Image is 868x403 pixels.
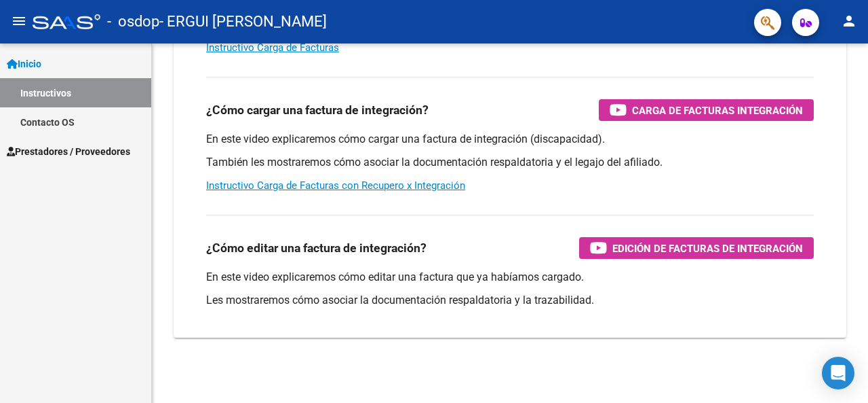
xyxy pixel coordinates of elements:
[206,132,814,147] p: En este video explicaremos cómo cargar una factura de integración (discapacidad).
[7,144,130,159] span: Prestadores / Proveedores
[599,99,814,121] button: Carga de Facturas Integración
[632,102,803,119] span: Carga de Facturas Integración
[841,13,857,29] mat-icon: person
[206,155,814,170] p: También les mostraremos cómo asociar la documentación respaldatoria y el legajo del afiliado.
[11,13,27,29] mat-icon: menu
[206,179,465,192] a: Instructivo Carga de Facturas con Recupero x Integración
[579,237,814,259] button: Edición de Facturas de integración
[206,41,339,54] a: Instructivo Carga de Facturas
[206,293,814,308] p: Les mostraremos cómo asociar la documentación respaldatoria y la trazabilidad.
[159,7,327,37] span: - ERGUI [PERSON_NAME]
[107,7,159,37] span: - osdop
[7,56,41,71] span: Inicio
[822,357,854,389] div: Open Intercom Messenger
[206,270,814,285] p: En este video explicaremos cómo editar una factura que ya habíamos cargado.
[206,101,429,120] h3: ¿Cómo cargar una factura de integración?
[206,239,427,258] h3: ¿Cómo editar una factura de integración?
[612,240,803,257] span: Edición de Facturas de integración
